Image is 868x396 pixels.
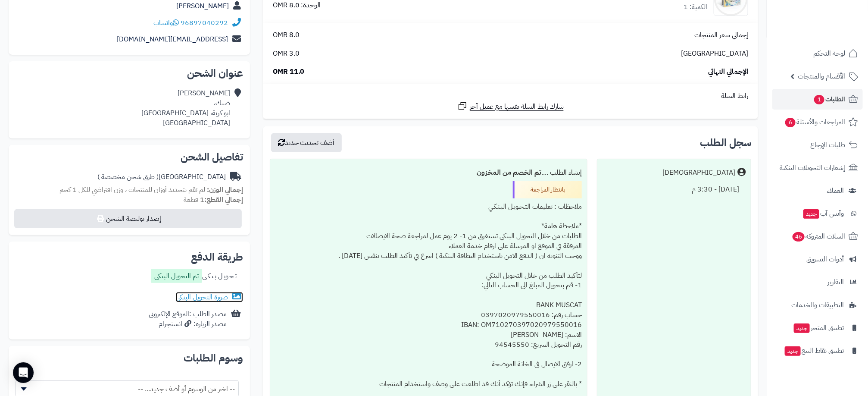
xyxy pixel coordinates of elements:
[16,152,243,162] h2: تفاصيل الشحن
[772,249,863,270] a: أدوات التسويق
[814,95,824,104] span: 1
[273,67,305,77] span: 11.0 OMR
[793,322,844,334] span: تطبيق المتجر
[793,232,805,242] span: 46
[772,203,863,224] a: وآتس آبجديد
[149,309,227,329] div: مصدر الطلب :الموقع الإلكتروني
[273,30,300,40] span: 8.0 OMR
[513,181,582,198] div: بانتظار المراجعة
[59,185,205,195] span: لم تقم بتحديد أوزان للمنتجات ، وزن افتراضي للكل 1 كجم
[97,172,159,182] span: ( طرق شحن مخصصة )
[16,353,243,363] h2: وسوم الطلبات
[191,252,243,262] h2: طريقة الدفع
[97,172,226,182] div: [GEOGRAPHIC_DATA]
[772,317,863,338] a: تطبيق المتجرجديد
[772,135,863,155] a: طلبات الإرجاع
[457,101,564,112] a: شارك رابط السلة نفسها مع عميل آخر
[772,89,863,110] a: الطلبات1
[785,346,801,356] span: جديد
[802,207,844,220] span: وآتس آب
[477,167,541,178] b: تم الخصم من المخزون
[275,164,582,181] div: إنشاء الطلب ....
[207,185,243,195] strong: إجمالي الوزن:
[810,139,845,151] span: طلبات الإرجاع
[176,1,229,11] a: [PERSON_NAME]
[772,272,863,292] a: التقارير
[785,118,796,127] span: 6
[153,18,179,28] a: واتساب
[603,181,746,198] div: [DATE] - 3:30 م
[149,319,227,329] div: مصدر الزيارة: انستجرام
[662,168,735,178] div: [DEMOGRAPHIC_DATA]
[14,209,242,228] button: إصدار بوليصة الشحن
[13,362,34,383] div: Open Intercom Messenger
[181,18,228,28] a: 96897040292
[273,0,321,10] div: الوحدة: 8.0 OMR
[151,269,237,285] div: تـحـويـل بـنـكـي
[271,133,342,152] button: أضف تحديث جديد
[791,299,844,311] span: التطبيقات والخدمات
[792,230,845,242] span: السلات المتروكة
[784,116,845,128] span: المراجعات والأسئلة
[684,2,707,12] div: الكمية: 1
[772,226,863,247] a: السلات المتروكة46
[16,68,243,79] h2: عنوان الشحن
[806,253,844,265] span: أدوات التسويق
[141,88,230,128] div: [PERSON_NAME] ضنك، ابو كربة، [GEOGRAPHIC_DATA] [GEOGRAPHIC_DATA]
[780,162,845,174] span: إشعارات التحويلات البنكية
[772,43,863,64] a: لوحة التحكم
[813,93,845,105] span: الطلبات
[827,276,844,288] span: التقارير
[772,340,863,361] a: تطبيق نقاط البيعجديد
[184,195,243,205] small: 1 قطعة
[151,269,202,283] label: تم التحويل البنكى
[772,157,863,178] a: إشعارات التحويلات البنكية
[470,102,564,112] span: شارك رابط السلة نفسها مع عميل آخر
[176,292,243,302] a: صورة التحويل البنكى
[708,67,748,77] span: الإجمالي النهائي
[784,345,844,357] span: تطبيق نقاط البيع
[772,295,863,315] a: التطبيقات والخدمات
[798,70,845,82] span: الأقسام والمنتجات
[700,138,751,148] h3: سجل الطلب
[694,30,748,40] span: إجمالي سعر المنتجات
[266,91,755,101] div: رابط السلة
[803,209,819,219] span: جديد
[794,324,810,333] span: جديد
[204,195,243,205] strong: إجمالي القطع:
[772,180,863,201] a: العملاء
[827,185,844,197] span: العملاء
[117,34,228,44] a: [EMAIL_ADDRESS][DOMAIN_NAME]
[681,49,748,59] span: [GEOGRAPHIC_DATA]
[273,49,300,59] span: 3.0 OMR
[772,112,863,132] a: المراجعات والأسئلة6
[813,47,845,60] span: لوحة التحكم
